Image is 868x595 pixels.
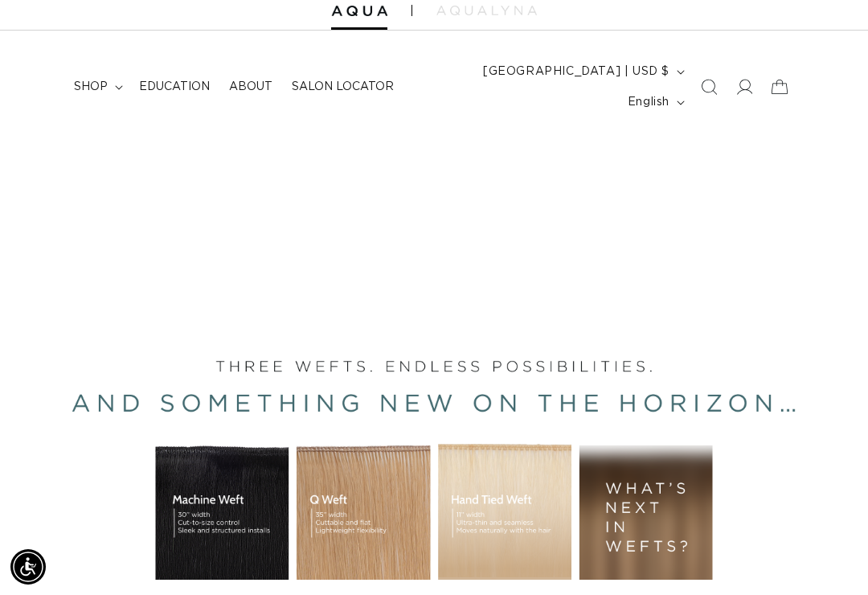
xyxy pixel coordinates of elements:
div: Accessibility Menu [10,549,46,585]
button: [GEOGRAPHIC_DATA] | USD $ [473,56,691,87]
img: aqualyna.com [436,6,537,15]
a: Salon Locator [282,70,403,104]
span: shop [74,80,108,94]
iframe: Chat Widget [788,518,868,595]
button: English [618,87,691,117]
img: Aqua Hair Extensions [331,6,387,17]
summary: Search [691,69,727,105]
span: Education [139,80,210,94]
a: About [219,70,282,104]
span: English [628,94,669,111]
a: Education [129,70,219,104]
span: Salon Locator [292,80,394,94]
span: [GEOGRAPHIC_DATA] | USD $ [483,64,669,80]
span: About [229,80,272,94]
summary: shop [64,70,129,104]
